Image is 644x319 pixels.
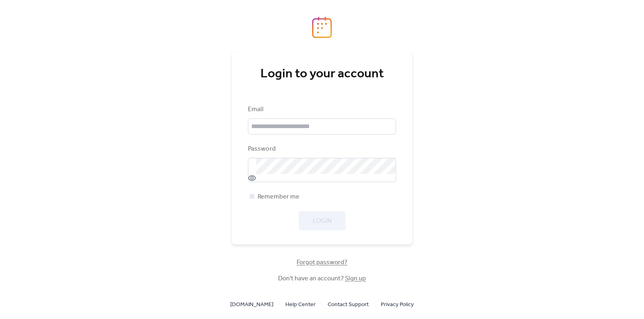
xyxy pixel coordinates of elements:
a: Sign up [345,272,366,285]
a: Forgot password? [297,260,347,265]
a: Help Center [285,299,316,309]
div: Password [248,144,394,154]
span: Remember me [258,192,299,202]
span: Forgot password? [297,258,347,267]
span: [DOMAIN_NAME] [230,300,273,310]
a: Privacy Policy [381,299,414,309]
span: Help Center [285,300,316,310]
img: logo [312,17,332,38]
div: Email [248,105,394,114]
span: Contact Support [328,300,369,310]
a: Contact Support [328,299,369,309]
a: [DOMAIN_NAME] [230,299,273,309]
span: Privacy Policy [381,300,414,310]
div: Login to your account [248,66,396,82]
span: Don't have an account? [278,274,366,284]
